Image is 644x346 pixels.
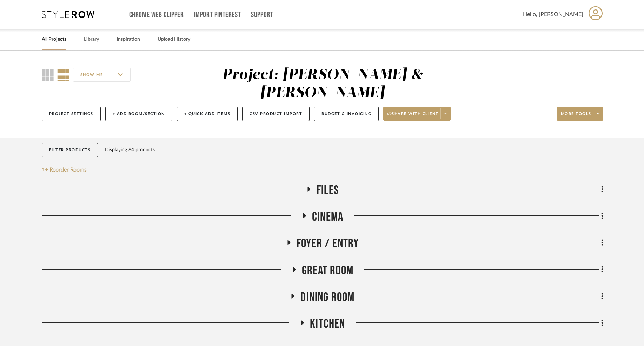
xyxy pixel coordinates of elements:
button: Budget & Invoicing [314,107,379,121]
span: Foyer / Entry [297,236,359,251]
span: Kitchen [310,317,345,332]
div: Displaying 84 products [105,143,155,157]
button: Share with client [383,107,451,121]
a: Chrome Web Clipper [129,12,184,18]
span: Reorder Rooms [49,166,87,174]
span: Share with client [387,111,439,122]
span: Great Room [302,263,353,278]
span: FILES [317,183,339,198]
a: Support [251,12,273,18]
span: Hello, [PERSON_NAME] [523,10,583,19]
button: CSV Product Import [242,107,310,121]
button: More tools [557,107,603,121]
button: + Quick Add Items [177,107,238,121]
a: All Projects [42,35,66,44]
span: CINEMA [312,209,343,225]
button: Filter Products [42,143,98,157]
span: More tools [561,111,591,122]
a: Library [84,35,99,44]
button: Reorder Rooms [42,166,87,174]
a: Inspiration [117,35,140,44]
div: Project: [PERSON_NAME] & [PERSON_NAME] [222,68,423,100]
button: Project Settings [42,107,101,121]
button: + Add Room/Section [105,107,172,121]
a: Import Pinterest [194,12,241,18]
a: Upload History [158,35,190,44]
span: Dining Room [300,290,354,305]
